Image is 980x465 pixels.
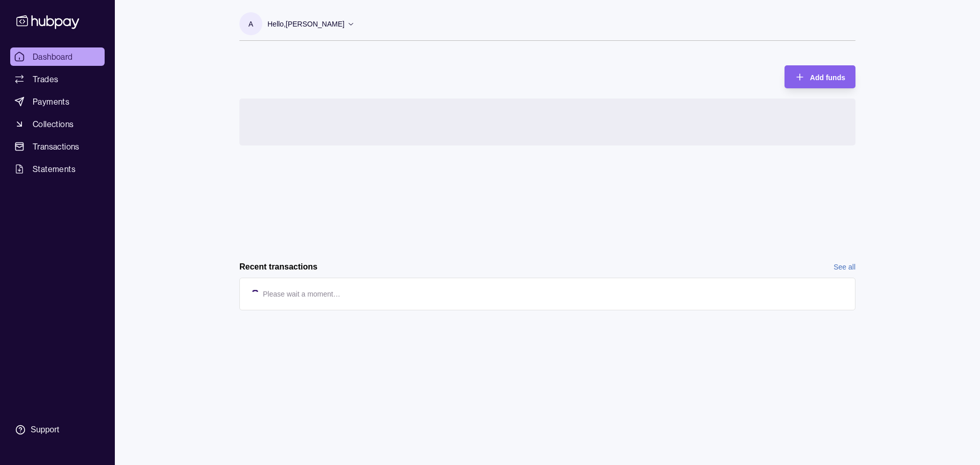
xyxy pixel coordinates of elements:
[33,51,73,63] span: Dashboard
[33,73,58,85] span: Trades
[263,288,340,300] p: Please wait a moment…
[10,92,105,111] a: Payments
[10,419,105,440] a: Support
[33,118,73,130] span: Collections
[33,163,76,175] span: Statements
[10,70,105,88] a: Trades
[10,115,105,133] a: Collections
[31,424,59,435] div: Support
[834,261,855,273] a: See all
[33,95,69,108] span: Payments
[239,261,317,273] h2: Recent transactions
[810,74,845,82] span: Add funds
[10,137,105,156] a: Transactions
[10,160,105,178] a: Statements
[267,18,345,30] p: Hello, [PERSON_NAME]
[33,140,80,153] span: Transactions
[10,47,105,66] a: Dashboard
[249,18,253,30] p: A
[785,65,855,88] button: Add funds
